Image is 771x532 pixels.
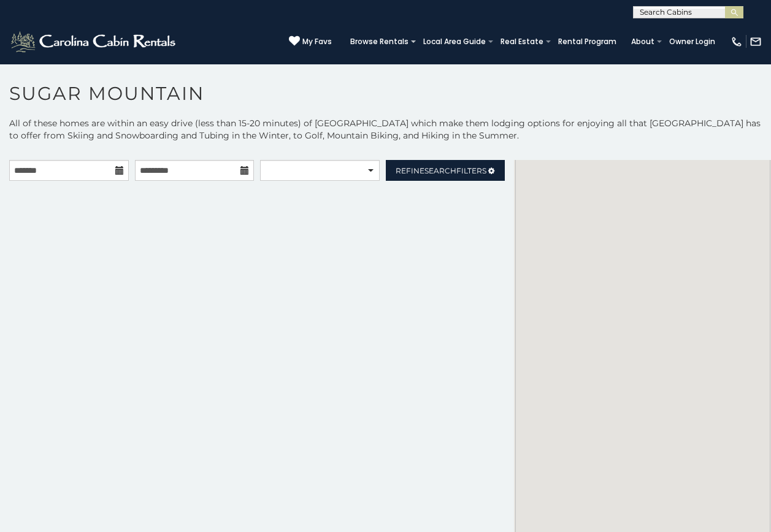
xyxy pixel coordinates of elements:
[396,166,486,175] span: Refine Filters
[302,36,332,47] span: My Favs
[494,33,550,50] a: Real Estate
[663,33,721,50] a: Owner Login
[344,33,415,50] a: Browse Rentals
[552,33,623,50] a: Rental Program
[386,160,505,181] a: RefineSearchFilters
[417,33,492,50] a: Local Area Guide
[750,36,762,48] img: mail-regular-white.png
[731,36,743,48] img: phone-regular-white.png
[424,166,456,175] span: Search
[9,29,179,54] img: White-1-2.png
[289,36,332,48] a: My Favs
[625,33,661,50] a: About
